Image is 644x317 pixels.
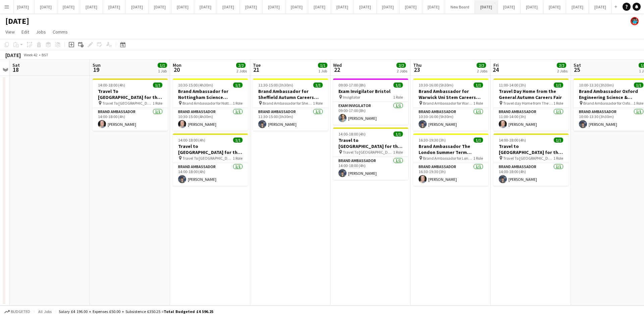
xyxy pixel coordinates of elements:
[153,101,162,106] span: 1 Role
[474,83,483,88] span: 1/1
[473,101,483,106] span: 1 Role
[12,0,35,13] button: [DATE]
[413,143,488,155] h3: Brand Ambassador The London Summer Term Careers Fair
[574,62,581,68] span: Sat
[57,0,80,13] button: [DATE]
[332,66,342,73] span: 22
[399,0,422,13] button: [DATE]
[98,83,125,88] span: 14:00-18:00 (4h)
[354,0,377,13] button: [DATE]
[492,66,499,73] span: 24
[422,0,445,13] button: [DATE]
[477,63,486,68] span: 2/2
[412,66,422,73] span: 23
[343,150,393,155] span: Travel To [GEOGRAPHIC_DATA] for Stem Careers Fair on [DATE]
[93,88,168,100] h3: Travel To [GEOGRAPHIC_DATA] for the Engineering Science and Technology Fair
[521,0,543,13] button: [DATE]
[499,83,526,88] span: 11:00-14:00 (3h)
[445,0,475,13] button: New Board
[5,52,21,58] div: [DATE]
[396,63,406,68] span: 2/2
[318,68,327,73] div: 1 Job
[194,0,217,13] button: [DATE]
[333,88,408,94] h3: Exam Invigilator Bristol
[92,66,101,73] span: 19
[589,0,612,13] button: [DATE]
[253,88,328,100] h3: Brand Ambassador for Sheffield Autumn Careers Fair
[258,83,293,88] span: 11:30-15:00 (3h30m)
[413,78,488,131] div: 10:30-16:00 (5h30m)1/1Brand Ambassador for Warwick Uni Stem Careers Fair Brand Ambassador for War...
[252,66,261,73] span: 21
[233,101,243,106] span: 1 Role
[557,68,568,73] div: 2 Jobs
[5,16,29,26] h1: [DATE]
[377,0,399,13] button: [DATE]
[126,0,149,13] button: [DATE]
[308,0,331,13] button: [DATE]
[493,108,569,131] app-card-role: Brand Ambassador1/111:00-14:00 (3h)[PERSON_NAME]
[37,309,53,314] span: All jobs
[393,95,403,100] span: 1 Role
[333,137,408,149] h3: Travel to [GEOGRAPHIC_DATA] for the Stem Careers fair on [DATE]
[573,66,581,73] span: 25
[331,0,354,13] button: [DATE]
[21,29,29,35] span: Edit
[499,138,526,143] span: 14:00-18:00 (4h)
[173,134,248,186] app-job-card: 14:00-18:00 (4h)1/1Travel to [GEOGRAPHIC_DATA] for the Autumn Careers fair on [DATE] Travel To [G...
[173,143,248,155] h3: Travel to [GEOGRAPHIC_DATA] for the Autumn Careers fair on [DATE]
[477,68,487,73] div: 2 Jobs
[80,0,103,13] button: [DATE]
[240,0,263,13] button: [DATE]
[333,62,342,68] span: Wed
[397,68,407,73] div: 2 Jobs
[498,0,521,13] button: [DATE]
[172,66,181,73] span: 20
[557,63,566,68] span: 2/2
[423,101,473,106] span: Brand Ambassador for Warwick Uni Autumn Careers Fair
[263,101,313,106] span: Brand Ambassador for Sheffield Uni Autumn Careers Fair
[338,83,366,88] span: 09:00-17:00 (8h)
[285,0,308,13] button: [DATE]
[419,83,453,88] span: 10:30-16:00 (5h30m)
[158,63,167,68] span: 1/1
[634,83,643,88] span: 1/1
[413,108,488,131] app-card-role: Brand Ambassador1/110:30-16:00 (5h30m)[PERSON_NAME]
[493,88,569,100] h3: Travel Day Home from the General Autumn Careers Fair
[631,17,639,25] app-user-avatar: Oscar Peck
[173,108,248,131] app-card-role: Brand Ambassador1/110:30-15:00 (4h30m)[PERSON_NAME]
[102,101,153,106] span: Travel To [GEOGRAPHIC_DATA] for the Engineering Science and Technology Fair
[93,78,168,131] app-job-card: 14:00-18:00 (4h)1/1Travel To [GEOGRAPHIC_DATA] for the Engineering Science and Technology Fair Tr...
[413,163,488,186] app-card-role: Brand Ambassador1/116:30-19:30 (3h)[PERSON_NAME]
[554,138,563,143] span: 1/1
[333,102,408,125] app-card-role: Exam Invigilator1/109:00-17:00 (8h)[PERSON_NAME]
[333,157,408,180] app-card-role: Brand Ambassador1/114:00-18:00 (4h)[PERSON_NAME]
[634,101,643,106] span: 1 Role
[173,62,181,68] span: Mon
[493,78,569,131] app-job-card: 11:00-14:00 (3h)1/1Travel Day Home from the General Autumn Careers Fair Travel day Home from The ...
[103,0,126,13] button: [DATE]
[93,62,101,68] span: Sun
[3,308,31,315] button: Budgeted
[553,101,563,106] span: 1 Role
[566,0,589,13] button: [DATE]
[171,0,194,13] button: [DATE]
[475,0,498,13] button: [DATE]
[233,156,243,161] span: 1 Role
[50,28,70,36] a: Comms
[503,156,553,161] span: Travel To [GEOGRAPHIC_DATA] the Summer Graduate & Internship Fair fair on [DATE]
[333,127,408,180] app-job-card: 14:00-18:00 (4h)1/1Travel to [GEOGRAPHIC_DATA] for the Stem Careers fair on [DATE] Travel To [GEO...
[19,28,32,36] a: Edit
[3,28,17,36] a: View
[22,52,39,57] span: Week 42
[343,95,360,100] span: Invigilator
[35,0,57,13] button: [DATE]
[333,78,408,125] app-job-card: 09:00-17:00 (8h)1/1Exam Invigilator Bristol Invigilator1 RoleExam Invigilator1/109:00-17:00 (8h)[...
[11,66,20,73] span: 18
[236,63,246,68] span: 2/2
[474,138,483,143] span: 1/1
[543,0,566,13] button: [DATE]
[5,29,15,35] span: View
